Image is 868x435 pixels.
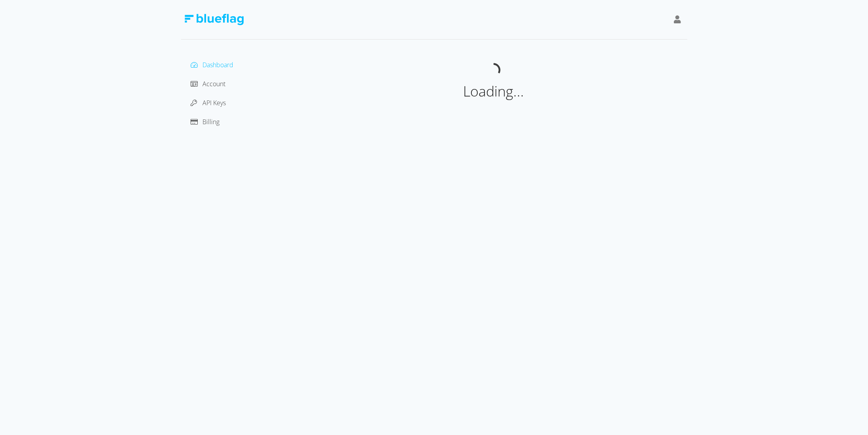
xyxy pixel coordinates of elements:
[202,98,226,107] span: API Keys
[202,61,233,69] span: Dashboard
[202,117,219,126] span: Billing
[191,79,225,88] a: Account
[191,117,219,126] a: Billing
[184,14,244,25] img: Blue Flag Logo
[191,61,233,69] a: Dashboard
[202,79,225,88] span: Account
[463,81,524,101] span: Loading...
[191,98,226,107] a: API Keys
